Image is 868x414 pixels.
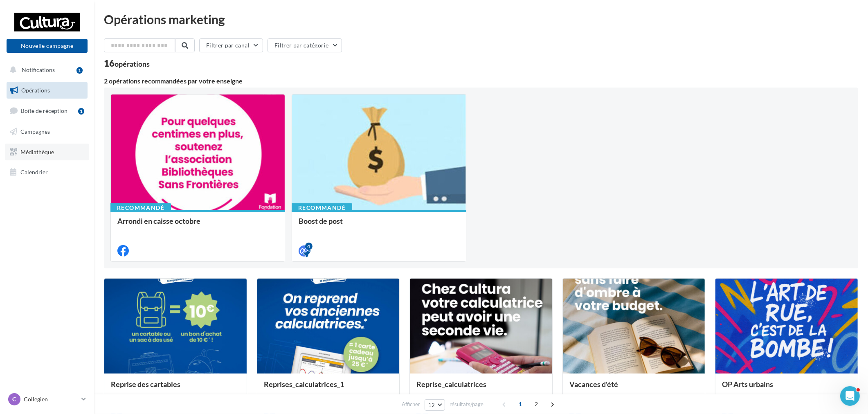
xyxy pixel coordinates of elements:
button: 12 [425,399,445,411]
div: Recommandé [110,203,171,212]
div: 1 [76,67,83,74]
div: 1 [78,108,84,115]
div: 2 opérations recommandées par votre enseigne [104,78,858,84]
a: Médiathèque [5,144,89,161]
div: Reprise_calculatrices [416,380,546,396]
div: Opérations marketing [104,13,858,25]
span: Boîte de réception [21,107,67,114]
span: Notifications [22,66,55,73]
button: Nouvelle campagne [7,39,88,53]
div: 4 [305,243,313,250]
span: Opérations [21,87,50,94]
p: Collegien [24,395,78,403]
div: Recommandé [292,203,352,212]
span: C [13,395,16,403]
div: Vacances d'été [569,380,699,396]
button: Notifications 1 [5,61,86,79]
a: Opérations [5,82,89,99]
a: C Collegien [7,391,88,407]
div: Arrondi en caisse octobre [117,217,278,233]
span: 1 [514,398,527,411]
a: Campagnes [5,123,89,140]
iframe: Intercom live chat [840,386,860,406]
span: Calendrier [20,169,48,175]
span: Afficher [402,400,420,408]
span: résultats/page [450,400,483,408]
a: Boîte de réception1 [5,102,89,119]
span: Campagnes [20,128,50,135]
button: Filtrer par catégorie [268,38,342,52]
div: OP Arts urbains [722,380,851,396]
span: 2 [530,398,543,411]
div: Reprises_calculatrices_1 [264,380,393,396]
div: 16 [104,59,150,68]
span: Médiathèque [20,148,54,155]
div: Boost de post [299,217,459,233]
span: 12 [428,402,435,408]
button: Filtrer par canal [199,38,263,52]
a: Calendrier [5,164,89,181]
div: Reprise des cartables [111,380,240,396]
div: opérations [115,60,150,67]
